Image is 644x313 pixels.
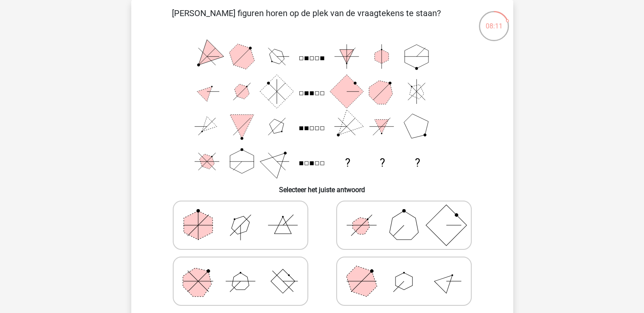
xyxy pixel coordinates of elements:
text: ? [380,156,385,169]
p: [PERSON_NAME] figuren horen op de plek van de vraagtekens te staan? [145,7,468,32]
div: 08:11 [478,10,510,31]
text: ? [415,156,420,169]
h6: Selecteer het juiste antwoord [145,179,500,194]
text: ? [345,156,350,169]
